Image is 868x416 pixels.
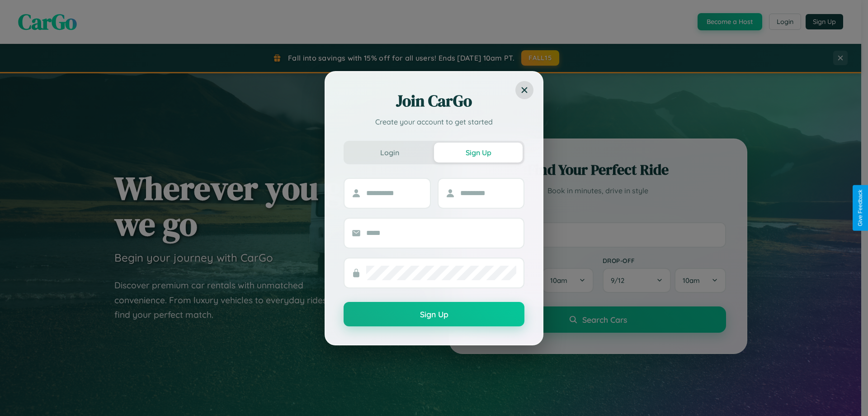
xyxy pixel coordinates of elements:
button: Sign Up [344,302,524,326]
div: Give Feedback [857,190,863,226]
p: Create your account to get started [344,116,524,127]
button: Login [345,143,434,163]
h2: Join CarGo [344,90,524,112]
button: Sign Up [434,143,523,163]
